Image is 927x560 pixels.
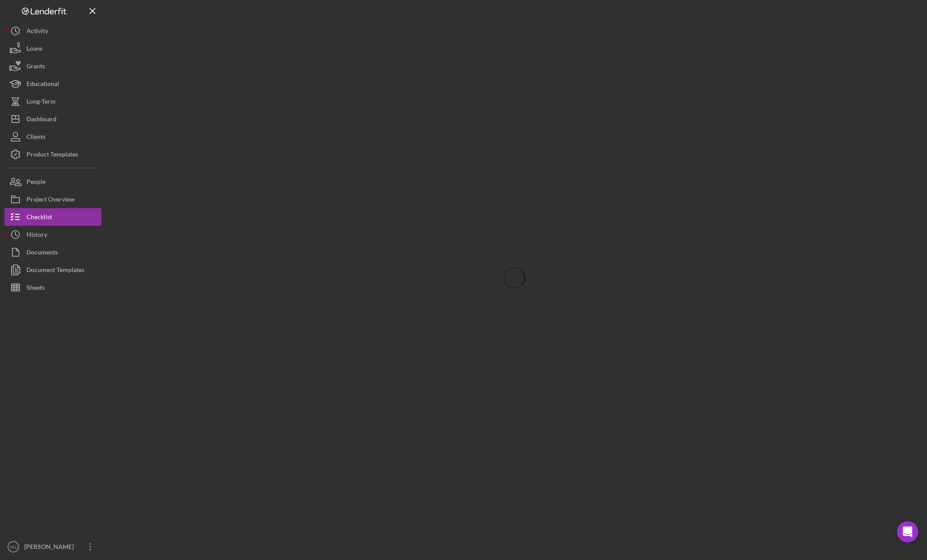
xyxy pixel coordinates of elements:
div: Activity [26,22,48,42]
div: Open Intercom Messenger [897,521,918,542]
button: Grants [4,57,101,75]
button: Product Templates [4,146,101,163]
div: History [26,226,47,246]
div: Clients [26,128,45,148]
button: Checklist [4,208,101,226]
button: Clients [4,128,101,146]
button: Documents [4,243,101,261]
button: Project Overview [4,190,101,208]
button: Activity [4,22,101,40]
div: Document Templates [26,261,84,281]
button: Long-Term [4,93,101,110]
div: Loans [26,40,42,60]
div: Dashboard [26,110,56,130]
div: Long-Term [26,93,56,112]
button: Dashboard [4,110,101,128]
div: Documents [26,243,58,263]
div: Product Templates [26,146,78,165]
div: Educational [26,75,59,95]
div: Checklist [26,208,52,228]
button: NG[PERSON_NAME] [4,538,101,556]
button: Loans [4,40,101,57]
text: NG [10,545,16,549]
div: People [26,173,45,193]
button: History [4,226,101,243]
button: Document Templates [4,261,101,279]
button: Educational [4,75,101,93]
div: Project Overview [26,190,75,210]
div: [PERSON_NAME] [22,538,79,558]
div: Sheets [26,279,45,299]
button: People [4,173,101,190]
div: Grants [26,57,45,77]
button: Sheets [4,279,101,296]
